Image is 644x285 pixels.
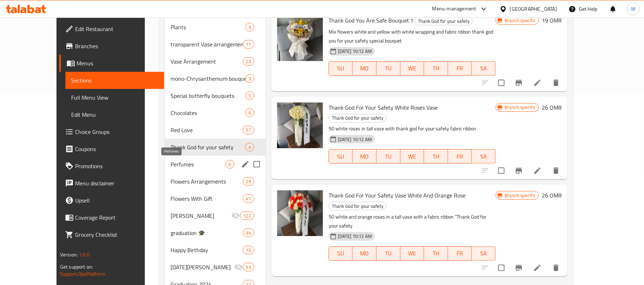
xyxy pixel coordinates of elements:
span: Thank God For Your Safety Vase White And Orange Rose [329,190,466,201]
span: [DATE] 10:12 AM [335,48,375,55]
span: TU [379,63,398,74]
a: Edit menu item [533,166,542,175]
button: Branch-specific-item [510,74,527,91]
span: 6 [226,161,234,168]
svg: Inactive section [231,211,240,220]
span: 11 [243,41,254,48]
span: TH [427,248,445,259]
button: delete [547,74,565,91]
button: TU [377,149,400,164]
div: items [243,57,254,66]
span: SA [475,248,493,259]
button: TH [424,149,448,164]
img: Thank God For Your Safety Vase White And Orange Rose [277,190,323,236]
span: Sections [71,76,158,85]
div: Thank God for your safety [329,114,387,122]
span: Version: [60,250,78,259]
a: Choice Groups [59,123,164,140]
a: Grocery Checklist [59,226,164,243]
a: Edit Restaurant [59,20,164,37]
div: graduation 🎓34 [165,224,265,241]
span: [DATE] 10:12 AM [335,233,375,240]
p: 50 white roses in tall vase with thank god for your safety fabric ribbon [329,124,496,133]
button: WE [400,61,424,76]
div: Plants [171,23,245,31]
button: delete [547,162,565,179]
span: 16 [243,247,254,254]
span: Full Menu View [71,93,158,102]
span: FR [451,151,469,162]
span: 5 [246,92,254,99]
div: Menu-management [432,5,476,13]
a: Full Menu View [65,89,164,106]
span: Select to update [494,75,509,90]
span: WE [403,63,422,74]
button: MO [353,61,377,76]
a: Edit menu item [533,264,542,272]
span: Menus [77,59,158,67]
span: Flowers With Gift [171,194,242,203]
span: 122 [240,212,254,219]
span: Vase Arrangement [171,57,242,66]
span: MO [355,63,374,74]
span: SA [475,63,493,74]
span: MO [355,248,374,259]
span: TU [379,151,398,162]
div: mono-Chrysanthemum bouquets3 [165,70,265,87]
div: Chocolates6 [165,104,265,121]
span: 23 [243,58,254,65]
button: Branch-specific-item [510,162,527,179]
img: Thank God For Your Safety White Roses Vase [277,102,323,148]
button: SA [472,61,496,76]
div: [GEOGRAPHIC_DATA] [510,5,557,13]
span: 34 [243,230,254,236]
div: items [243,126,254,134]
div: Thank God for your safety4 [165,139,265,156]
div: Eid Mubarak [171,211,231,220]
span: Thank God For Your Safety White Roses Vase [329,102,438,113]
div: [PERSON_NAME]122 [165,207,265,224]
a: Coupons [59,140,164,157]
div: items [243,229,254,237]
div: Flowers Arrangements29 [165,173,265,190]
span: Happy Birthday [171,246,242,254]
div: Perfumes6edit [165,156,265,173]
button: Branch-specific-item [510,259,527,276]
span: Branch specific [502,104,539,111]
span: Perfumes [171,160,225,169]
span: Upsell [75,196,158,205]
span: Get support on: [60,262,93,271]
div: items [245,143,254,151]
div: items [225,160,234,169]
span: 41 [243,195,254,202]
button: SU [329,149,353,164]
div: Ramadan Kareem [171,263,234,271]
button: WE [400,246,424,261]
span: Flowers Arrangements [171,177,242,186]
span: Red Love [171,126,242,134]
div: items [243,40,254,49]
div: transparent Vase arrangements [171,40,242,49]
div: Plants3 [165,19,265,36]
span: 6 [246,110,254,116]
span: Select to update [494,260,509,275]
a: Branches [59,37,164,55]
button: WE [400,149,424,164]
div: Chocolates [171,109,245,117]
div: Thank God for your safety [329,202,387,210]
div: items [240,211,254,220]
span: FR [451,248,469,259]
button: TU [377,61,400,76]
button: edit [240,159,251,170]
h6: 26 OMR [542,102,562,112]
button: TU [377,246,400,261]
img: Thank God You Are Safe Bouquet.1 [277,15,323,61]
span: TH [427,151,445,162]
span: SA [475,151,493,162]
span: Menu disclaimer [75,179,158,187]
span: WE [403,248,422,259]
span: 1.0.0 [79,250,90,259]
p: 50 white and orange roses in a tall vase with a fabric ribbon "Thank God for your safety [329,212,496,230]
